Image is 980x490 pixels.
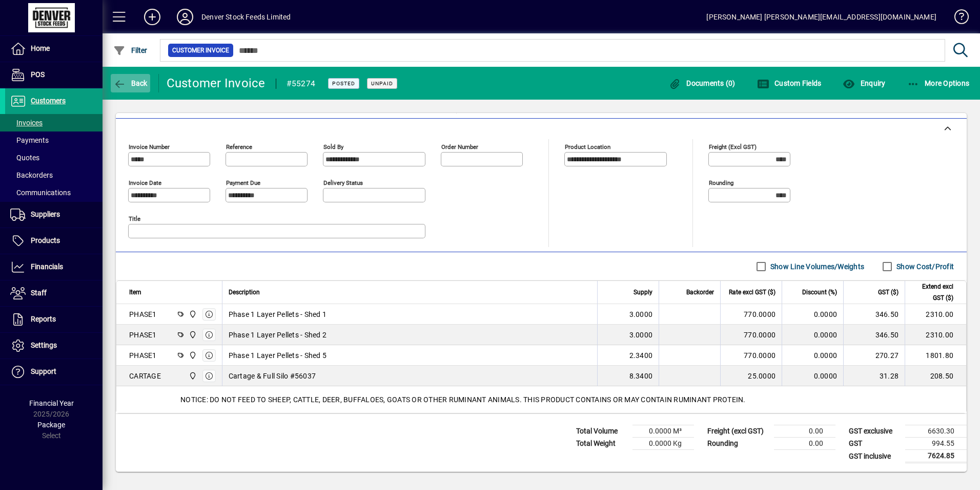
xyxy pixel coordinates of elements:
[169,8,201,26] button: Profile
[186,350,198,361] span: DENVER STOCKFEEDS LTD
[5,280,103,306] a: Staff
[31,236,60,244] span: Products
[905,325,966,345] td: 2310.00
[907,79,970,87] span: More Options
[186,329,198,341] span: DENVER STOCKFEEDS LTD
[5,36,103,62] a: Home
[323,143,343,150] mat-label: Sold by
[634,287,652,298] span: Supply
[186,309,198,320] span: DENVER STOCKFEEDS LTD
[843,325,905,345] td: 346.50
[129,143,170,150] mat-label: Invoice number
[31,341,57,349] span: Settings
[840,74,888,92] button: Enquiry
[323,179,363,186] mat-label: Delivery status
[844,438,905,450] td: GST
[129,179,161,186] mat-label: Invoice date
[10,154,39,162] span: Quotes
[754,74,824,92] button: Custom Fields
[729,287,775,298] span: Rate excl GST ($)
[702,425,774,438] td: Freight (excl GST)
[5,333,103,359] a: Settings
[669,79,736,87] span: Documents (0)
[229,350,327,361] span: Phase 1 Layer Pellets - Shed 5
[629,309,653,319] span: 3.0000
[727,350,775,361] div: 770.0000
[31,97,66,105] span: Customers
[727,309,775,319] div: 770.0000
[31,367,56,375] span: Support
[5,228,103,254] a: Products
[905,438,967,450] td: 994.55
[111,41,150,60] button: Filter
[229,371,316,381] span: Cartage & Full Silo #56037
[31,70,45,79] span: POS
[843,79,885,87] span: Enquiry
[31,289,47,297] span: Staff
[5,166,103,184] a: Backorders
[129,350,157,361] div: PHASE1
[5,254,103,280] a: Financials
[843,366,905,386] td: 31.28
[226,143,252,150] mat-label: Reference
[229,309,327,319] span: Phase 1 Layer Pellets - Shed 1
[37,421,65,429] span: Package
[843,345,905,366] td: 270.27
[31,210,60,218] span: Suppliers
[632,425,694,438] td: 0.0000 M³
[226,179,260,186] mat-label: Payment due
[229,330,327,340] span: Phase 1 Layer Pellets - Shed 2
[843,304,905,325] td: 346.50
[229,287,260,298] span: Description
[441,143,478,150] mat-label: Order number
[5,131,103,149] a: Payments
[111,74,150,92] button: Back
[905,366,966,386] td: 208.50
[774,425,835,438] td: 0.00
[103,74,159,92] app-page-header-button: Back
[5,114,103,131] a: Invoices
[136,8,169,26] button: Add
[371,80,393,87] span: Unpaid
[905,450,967,463] td: 7624.85
[844,450,905,463] td: GST inclusive
[5,149,103,166] a: Quotes
[10,189,71,197] span: Communications
[905,345,966,366] td: 1801.80
[629,371,653,381] span: 8.3400
[702,438,774,450] td: Rounding
[727,330,775,340] div: 770.0000
[10,171,53,179] span: Backorders
[802,287,837,298] span: Discount (%)
[29,399,74,407] span: Financial Year
[686,287,714,298] span: Backorder
[5,202,103,228] a: Suppliers
[947,2,967,35] a: Knowledge Base
[129,371,161,381] div: CARTAGE
[287,76,316,92] div: #55274
[113,79,148,87] span: Back
[5,62,103,88] a: POS
[571,425,632,438] td: Total Volume
[709,143,757,150] mat-label: Freight (excl GST)
[332,80,355,87] span: Posted
[31,44,50,52] span: Home
[565,143,610,150] mat-label: Product location
[706,9,936,25] div: [PERSON_NAME] [PERSON_NAME][EMAIL_ADDRESS][DOMAIN_NAME]
[782,304,843,325] td: 0.0000
[10,119,43,127] span: Invoices
[905,425,967,438] td: 6630.30
[172,45,229,55] span: Customer Invoice
[768,261,864,272] label: Show Line Volumes/Weights
[782,325,843,345] td: 0.0000
[167,75,266,91] div: Customer Invoice
[905,74,972,92] button: More Options
[116,386,966,413] div: NOTICE: DO NOT FEED TO SHEEP, CATTLE, DEER, BUFFALOES, GOATS OR OTHER RUMINANT ANIMALS. THIS PROD...
[629,330,653,340] span: 3.0000
[632,438,694,450] td: 0.0000 Kg
[10,136,49,144] span: Payments
[129,287,141,298] span: Item
[666,74,738,92] button: Documents (0)
[31,262,63,271] span: Financials
[201,9,291,25] div: Denver Stock Feeds Limited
